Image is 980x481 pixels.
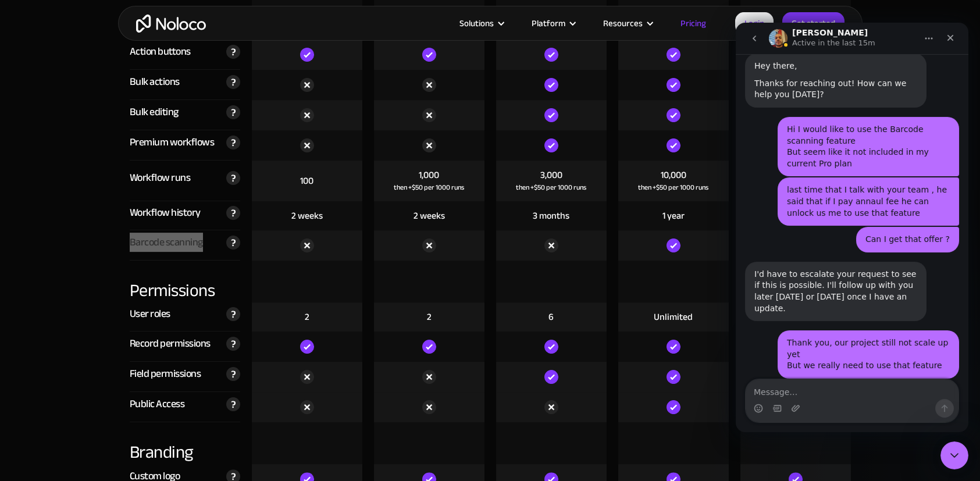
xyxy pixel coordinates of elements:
[130,169,191,187] div: Workflow runs
[516,181,586,193] div: then +$50 per 1000 runs
[394,181,464,193] div: then +$50 per 1000 runs
[662,209,685,222] div: 1 year
[735,12,774,34] a: Login
[130,365,201,383] div: Field permissions
[459,16,494,31] div: Solutions
[661,169,686,181] div: 10,000
[130,43,191,60] div: Action buttons
[300,174,313,187] div: 100
[940,441,968,469] iframe: Intercom live chat
[548,311,554,323] div: 6
[782,12,844,34] a: Get started
[666,16,721,31] a: Pricing
[603,16,643,31] div: Resources
[445,16,517,31] div: Solutions
[638,181,708,193] div: then +$50 per 1000 runs
[130,335,211,352] div: Record permissions
[532,16,565,31] div: Platform
[130,204,201,222] div: Workflow history
[654,311,693,323] div: Unlimited
[130,396,185,413] div: Public Access
[130,234,203,251] div: Barcode scanning
[291,209,323,222] div: 2 weeks
[130,305,170,323] div: User roles
[130,73,180,91] div: Bulk actions
[305,311,309,323] div: 2
[130,104,179,121] div: Bulk editing
[136,15,206,33] a: home
[427,311,432,323] div: 2
[736,23,968,432] iframe: Intercom live chat
[130,134,215,151] div: Premium workflows
[130,422,240,464] div: Branding
[517,16,589,31] div: Platform
[540,169,562,181] div: 3,000
[589,16,666,31] div: Resources
[414,209,445,222] div: 2 weeks
[533,209,569,222] div: 3 months
[419,169,439,181] div: 1,000
[130,261,240,302] div: Permissions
